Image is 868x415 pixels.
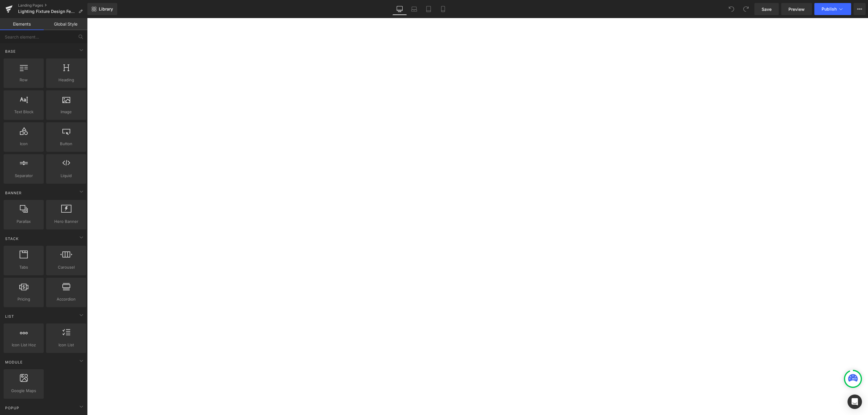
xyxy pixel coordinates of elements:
a: Global Style [44,18,87,30]
span: Banner [5,190,22,196]
span: Google Maps [5,388,42,394]
span: Stack [5,236,19,242]
span: Liquid [48,173,84,179]
span: List [5,314,15,319]
span: Tabs [5,264,42,270]
span: Parallax [5,218,42,225]
a: Laptop [407,3,421,15]
span: Icon List [48,342,84,348]
span: Image [48,109,84,115]
button: Undo [725,3,737,15]
span: Save [762,6,772,12]
a: Tablet [421,3,436,15]
span: Button [48,141,84,147]
span: Hero Banner [48,218,84,225]
span: Text Block [5,109,42,115]
span: Separator [5,173,42,179]
span: Icon [5,141,42,147]
span: Module [5,359,23,365]
span: Lighting Fixture Design Features [18,9,76,14]
a: Landing Pages [18,3,87,8]
span: Base [5,48,16,54]
a: Desktop [392,3,407,15]
span: Publish [822,7,837,11]
a: New Library [87,3,117,15]
span: Carousel [48,264,84,270]
span: Library [99,6,113,12]
span: Row [5,77,42,83]
a: Mobile [436,3,450,15]
span: Icon List Hoz [5,342,42,348]
span: Preview [788,6,805,12]
button: Redo [740,3,752,15]
span: Pricing [5,296,42,302]
button: Publish [814,3,851,15]
span: Accordion [48,296,84,302]
span: Popup [5,405,20,411]
a: Preview [781,3,812,15]
div: Open Intercom Messenger [848,395,862,409]
button: More [854,3,866,15]
span: Heading [48,77,84,83]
